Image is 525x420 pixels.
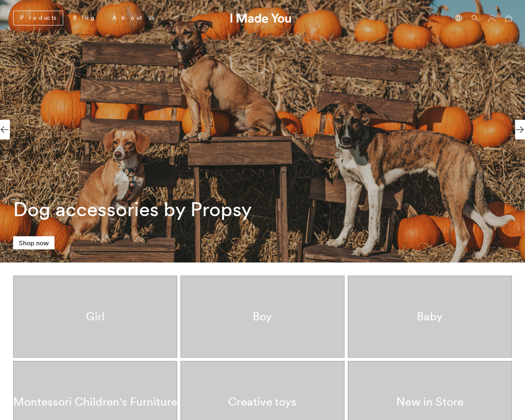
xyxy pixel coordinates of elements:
a: Girl [13,276,177,358]
div: Next [515,120,525,139]
a: About us [106,11,161,25]
a: Blog [66,11,103,25]
a: Boy [180,276,345,358]
a: Shop now [13,236,55,249]
h3: Baby [417,310,443,324]
h3: Montessori Children's Furniture [13,395,177,409]
h3: Girl [86,310,105,324]
h3: New in Store [396,395,463,409]
h2: Dog accessories by Propsy [13,198,321,221]
h3: Creative toys [228,395,297,409]
h3: Boy [253,310,272,324]
a: Products [13,11,63,25]
a: Baby [348,276,512,358]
